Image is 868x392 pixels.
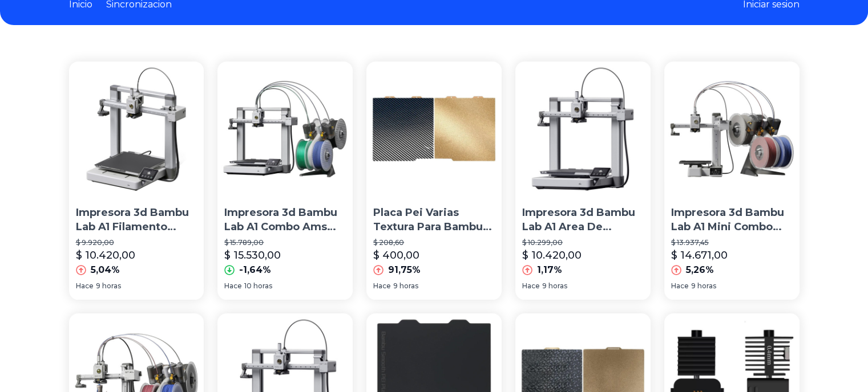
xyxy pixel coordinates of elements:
a: Placa Pei Varias Textura Para Bambu Lab A1 Mini Impresora 3dPlaca Pei Varias Textura Para Bambu L... [366,62,502,300]
a: Impresora 3d Bambu Lab A1 Mini Combo Ams LiteImpresora 3d Bambu Lab A1 Mini Combo Ams Lite$ 13.93... [664,62,800,300]
p: $ 208,60 [373,238,495,247]
p: 1,17% [537,263,562,277]
span: Hace [671,281,689,291]
p: $ 14.671,00 [671,247,728,263]
p: Impresora 3d Bambu Lab A1 Filamento Calibración Automática [76,206,197,234]
img: Impresora 3d Bambu Lab A1 Combo Ams Lite Ajuste Automatico [217,62,353,197]
p: $ 10.420,00 [522,247,582,263]
span: 9 horas [96,281,121,291]
p: Impresora 3d Bambu Lab A1 Combo Ams Lite Ajuste Automatico [224,206,346,234]
span: 9 horas [393,281,418,291]
span: Hace [522,281,540,291]
span: Hace [76,281,94,291]
p: Placa Pei Varias Textura Para Bambu Lab A1 Mini Impresora 3d [373,206,495,234]
img: Impresora 3d Bambu Lab A1 Filamento Calibración Automática [69,62,204,197]
img: Impresora 3d Bambu Lab A1 Mini Combo Ams Lite [664,62,800,197]
p: -1,64% [239,263,271,277]
p: 5,26% [686,263,714,277]
span: Hace [373,281,391,291]
p: $ 9.920,00 [76,238,197,247]
a: Impresora 3d Bambu Lab A1 Area De Impresión 256x256x256mm Velocidad 500 Mm/sImpresora 3d Bambu La... [515,62,651,300]
span: 9 horas [691,281,716,291]
a: Impresora 3d Bambu Lab A1 Filamento Calibración AutomáticaImpresora 3d Bambu Lab A1 Filamento Cal... [69,62,204,300]
a: Impresora 3d Bambu Lab A1 Combo Ams Lite Ajuste AutomaticoImpresora 3d Bambu Lab A1 Combo Ams Lit... [217,62,353,300]
p: $ 10.420,00 [76,247,135,263]
p: Impresora 3d Bambu Lab A1 Area De Impresión 256x256x256mm Velocidad 500 Mm/s [522,206,644,234]
p: $ 15.530,00 [224,247,281,263]
img: Placa Pei Varias Textura Para Bambu Lab A1 Mini Impresora 3d [366,62,502,197]
p: $ 400,00 [373,247,419,263]
img: Impresora 3d Bambu Lab A1 Area De Impresión 256x256x256mm Velocidad 500 Mm/s [515,62,651,197]
p: 91,75% [388,263,421,277]
span: Hace [224,281,242,291]
p: $ 13.937,45 [671,238,793,247]
p: $ 10.299,00 [522,238,644,247]
span: 10 horas [244,281,272,291]
p: Impresora 3d Bambu Lab A1 Mini Combo Ams Lite [671,206,793,234]
p: 5,04% [91,263,120,277]
p: $ 15.789,00 [224,238,346,247]
span: 9 horas [542,281,567,291]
